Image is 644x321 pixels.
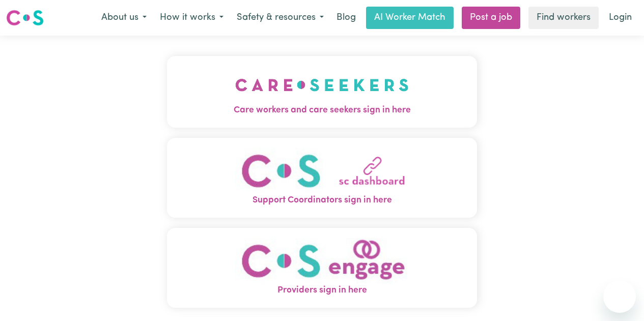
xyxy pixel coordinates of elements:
[230,7,330,28] button: Safety & resources
[167,284,477,297] span: Providers sign in here
[603,7,638,29] a: Login
[528,7,599,29] a: Find workers
[366,7,454,29] a: AI Worker Match
[153,7,230,28] button: How it works
[167,137,477,217] button: Support Coordinators sign in here
[6,9,44,27] img: Careseekers logo
[95,7,153,28] button: About us
[167,104,477,117] span: Care workers and care seekers sign in here
[603,280,636,313] iframe: Button to launch messaging window
[6,6,44,30] a: Careseekers logo
[167,56,477,127] button: Care workers and care seekers sign in here
[167,227,477,307] button: Providers sign in here
[462,7,520,29] a: Post a job
[330,7,362,29] a: Blog
[167,194,477,207] span: Support Coordinators sign in here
